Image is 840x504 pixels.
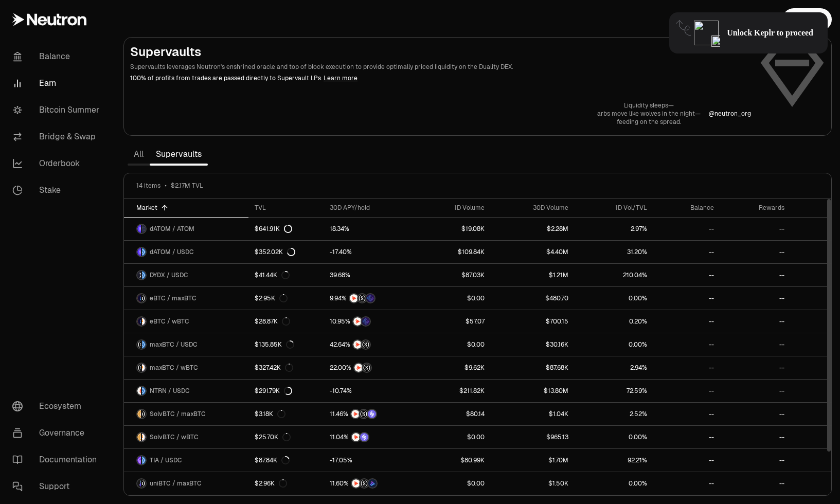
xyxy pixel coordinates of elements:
[726,204,784,212] div: Rewards
[248,356,324,379] a: $327.42K
[255,248,295,256] div: $352.02K
[720,218,790,240] a: --
[414,241,491,263] a: $109.84K
[330,478,408,489] button: NTRNStructured PointsBedrock Diamonds
[491,403,575,425] a: $1.04K
[124,333,248,356] a: maxBTC LogoUSDC LogomaxBTC / USDC
[248,403,324,425] a: $3.18K
[330,339,408,350] button: NTRNStructured Points
[4,150,111,177] a: Orderbook
[136,204,242,212] div: Market
[709,110,751,118] a: @neutron_org
[362,317,370,326] img: EtherFi Points
[248,333,324,356] a: $135.85K
[720,472,790,495] a: --
[711,35,721,47] img: icon-click-cursor.png
[575,264,653,286] a: 210.04%
[124,241,248,263] a: dATOM LogoUSDC LogodATOM / USDC
[137,248,141,256] img: dATOM Logo
[255,479,287,488] div: $2.96K
[137,225,141,233] img: dATOM Logo
[255,340,294,349] div: $135.85K
[575,449,653,472] a: 92.21%
[491,287,575,310] a: $480.70
[720,356,790,379] a: --
[142,225,146,233] img: ATOM Logo
[4,97,111,123] a: Bitcoin Summer
[142,456,146,464] img: USDC Logo
[255,317,290,326] div: $28.87K
[137,340,141,349] img: maxBTC Logo
[575,333,653,356] a: 0.00%
[150,144,208,165] a: Supervaults
[575,403,653,425] a: 2.52%
[124,264,248,286] a: DYDX LogoUSDC LogoDYDX / USDC
[124,218,248,240] a: dATOM LogoATOM LogodATOM / ATOM
[709,110,751,118] p: @ neutron_org
[360,479,368,488] img: Structured Points
[575,426,653,448] a: 0.00%
[491,356,575,379] a: $87.68K
[137,364,141,372] img: maxBTC Logo
[330,204,408,212] div: 30D APY/hold
[420,204,485,212] div: 1D Volume
[720,380,790,402] a: --
[330,363,408,373] button: NTRNStructured Points
[653,287,720,310] a: --
[248,426,324,448] a: $25.70K
[124,449,248,472] a: TIA LogoUSDC LogoTIA / USDC
[255,433,291,441] div: $25.70K
[330,409,408,419] button: NTRNStructured PointsSolv Points
[248,287,324,310] a: $2.95K
[491,333,575,356] a: $30.16K
[324,356,414,379] a: NTRNStructured Points
[653,380,720,402] a: --
[366,294,374,302] img: EtherFi Points
[720,449,790,472] a: --
[4,420,111,446] a: Governance
[330,316,408,327] button: NTRNEtherFi Points
[414,218,491,240] a: $19.08K
[653,264,720,286] a: --
[142,340,146,349] img: USDC Logo
[358,294,366,302] img: Structured Points
[354,364,363,372] img: NTRN
[4,393,111,420] a: Ecosystem
[124,287,248,310] a: eBTC LogomaxBTC LogoeBTC / maxBTC
[694,21,719,45] img: locked-keplr-logo-128.png
[330,293,408,303] button: NTRNStructured PointsEtherFi Points
[4,70,111,97] a: Earn
[142,294,146,302] img: maxBTC Logo
[248,264,324,286] a: $41.44K
[142,479,146,488] img: maxBTC Logo
[653,403,720,425] a: --
[414,310,491,333] a: $57.07
[414,403,491,425] a: $80.14
[653,333,720,356] a: --
[248,380,324,402] a: $291.79K
[597,101,701,126] a: Liquidity sleeps—arbs move like wolves in the night—feeding on the spread.
[659,204,714,212] div: Balance
[720,333,790,356] a: --
[150,456,182,464] span: TIA / USDC
[491,241,575,263] a: $4.40M
[4,43,111,70] a: Balance
[597,110,701,118] p: arbs move like wolves in the night—
[128,144,150,165] a: All
[575,356,653,379] a: 2.94%
[414,287,491,310] a: $0.00
[353,317,362,326] img: NTRN
[137,387,141,395] img: NTRN Logo
[653,218,720,240] a: --
[137,294,141,302] img: eBTC Logo
[150,271,188,279] span: DYDX / USDC
[255,225,292,233] div: $641.91K
[727,28,813,38] span: Unlock Keplr to proceed
[324,310,414,333] a: NTRNEtherFi Points
[124,380,248,402] a: NTRN LogoUSDC LogoNTRN / USDC
[137,271,141,279] img: DYDX Logo
[575,241,653,263] a: 31.20%
[142,248,146,256] img: USDC Logo
[575,472,653,495] a: 0.00%
[368,410,376,418] img: Solv Points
